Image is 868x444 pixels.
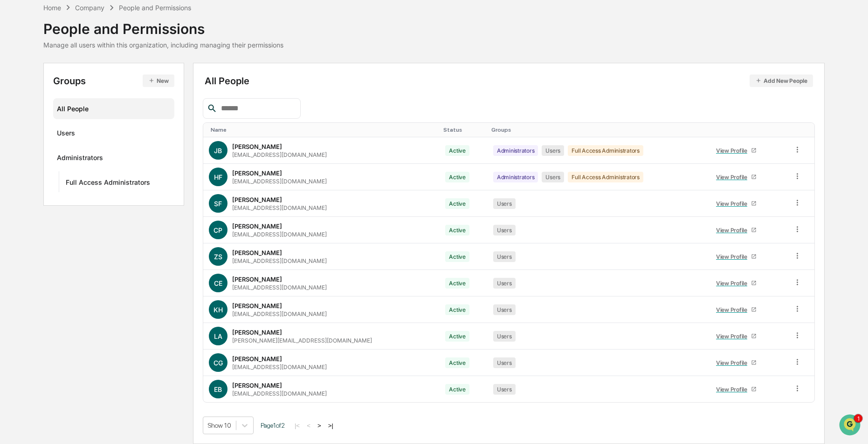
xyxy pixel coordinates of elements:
div: View Profile [716,359,751,366]
div: [EMAIL_ADDRESS][DOMAIN_NAME] [232,390,327,397]
div: [EMAIL_ADDRESS][DOMAIN_NAME] [232,310,327,317]
div: Manage all users within this organization, including managing their permissions [43,41,283,49]
div: [PERSON_NAME] [232,196,282,203]
img: 8933085812038_c878075ebb4cc5468115_72.jpg [20,71,36,88]
span: CE [214,279,222,287]
div: [PERSON_NAME] [232,329,282,336]
div: Company [75,4,104,12]
div: [PERSON_NAME] [232,355,282,363]
button: |< [292,422,303,430]
a: 🗄️Attestations [64,161,119,178]
button: Add New People [750,74,813,87]
div: People and Permissions [43,13,283,37]
div: Users [542,145,564,156]
div: View Profile [716,227,751,234]
div: Active [445,198,469,209]
div: [PERSON_NAME] [232,302,282,309]
div: Active [445,225,469,235]
div: Toggle SortBy [211,127,436,133]
img: Jack Rasmussen [9,118,24,133]
div: [PERSON_NAME] [232,382,282,389]
a: View Profile [712,223,760,237]
a: View Profile [712,196,760,211]
img: 1746055101610-c473b297-6a78-478c-a979-82029cc54cd1 [9,71,26,88]
div: [EMAIL_ADDRESS][DOMAIN_NAME] [232,257,327,264]
div: We're available if you need us! [42,81,128,88]
div: 🔎 [9,184,17,191]
a: View Profile [712,329,760,343]
div: View Profile [716,200,751,207]
div: [EMAIL_ADDRESS][DOMAIN_NAME] [232,151,327,158]
div: [PERSON_NAME] [232,143,282,150]
span: [DATE] [83,127,102,134]
span: Preclearance [19,165,60,175]
div: Users [493,198,516,209]
div: Active [445,145,469,156]
a: View Profile [712,143,760,158]
div: Past conversations [9,103,62,111]
div: 🗄️ [68,166,75,174]
div: Users [493,357,516,368]
div: [PERSON_NAME] [232,249,282,256]
div: View Profile [716,253,751,260]
div: Users [493,384,516,395]
div: View Profile [716,174,751,181]
span: Pylon [93,206,113,213]
div: [EMAIL_ADDRESS][DOMAIN_NAME] [232,363,327,370]
div: Users [493,331,516,342]
div: Toggle SortBy [795,127,811,133]
a: 🔎Data Lookup [6,179,62,196]
span: Attestations [77,165,116,175]
div: [PERSON_NAME] [232,276,282,283]
a: Powered byPylon [66,205,113,213]
div: Users [493,304,516,315]
div: [PERSON_NAME] [232,222,282,230]
a: View Profile [712,382,760,397]
button: > [315,422,324,430]
span: • [77,127,81,134]
img: 1746055101610-c473b297-6a78-478c-a979-82029cc54cd1 [19,127,26,135]
div: Active [445,304,469,315]
div: [EMAIL_ADDRESS][DOMAIN_NAME] [232,231,327,238]
a: View Profile [712,356,760,370]
div: Users [57,129,75,140]
div: [EMAIL_ADDRESS][DOMAIN_NAME] [232,204,327,211]
div: Active [445,251,469,262]
span: KH [214,306,223,314]
button: >| [325,422,336,430]
span: ZS [214,253,222,261]
span: Page 1 of 2 [261,422,285,429]
div: View Profile [716,386,751,393]
div: All People [205,74,813,87]
span: [PERSON_NAME] [29,127,76,134]
div: View Profile [716,280,751,287]
div: Active [445,172,469,182]
div: [PERSON_NAME][EMAIL_ADDRESS][DOMAIN_NAME] [232,337,372,344]
div: Active [445,357,469,368]
span: LA [214,332,222,340]
div: Active [445,331,469,342]
div: People and Permissions [119,4,191,12]
button: Start new chat [158,74,170,85]
div: Toggle SortBy [710,127,784,133]
div: Users [493,225,516,235]
div: Toggle SortBy [491,127,703,133]
span: Data Lookup [19,183,59,192]
button: See all [145,101,170,113]
div: Users [493,251,516,262]
div: View Profile [716,306,751,313]
div: Toggle SortBy [443,127,484,133]
button: New [143,74,174,87]
a: 🖐️Preclearance [6,161,64,178]
span: CG [214,359,223,367]
div: Administrators [493,172,538,182]
a: View Profile [712,170,760,184]
div: Active [445,384,469,395]
div: Administrators [57,154,103,165]
div: [EMAIL_ADDRESS][DOMAIN_NAME] [232,178,327,185]
div: Users [542,172,564,182]
button: < [304,422,313,430]
a: View Profile [712,249,760,264]
span: HF [214,173,222,181]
